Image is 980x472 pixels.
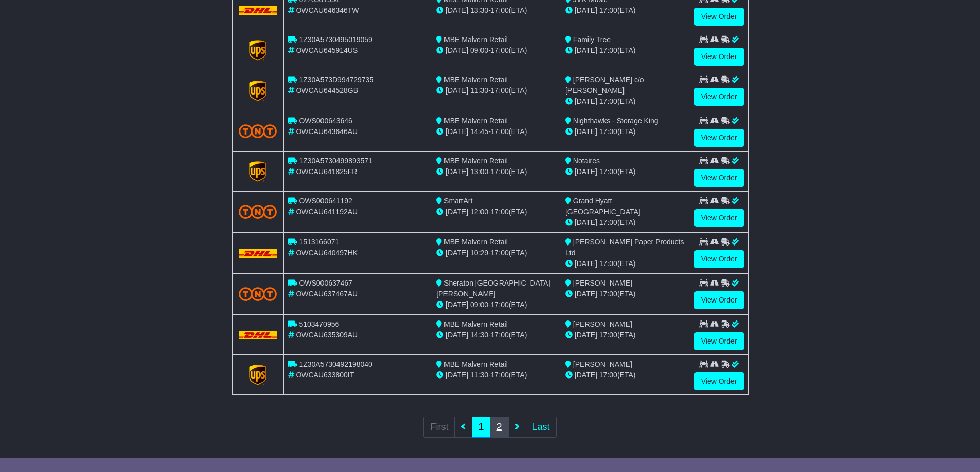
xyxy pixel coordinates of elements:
[694,372,744,390] a: View Order
[470,331,488,339] span: 14:30
[575,97,597,105] span: [DATE]
[599,46,617,54] span: 17:00
[299,35,372,44] span: 1Z30A5730495019059
[436,45,557,56] div: - (ETA)
[444,197,472,205] span: SmartArt
[491,300,509,309] span: 17:00
[444,35,508,44] span: MBE Malvern Retail
[239,6,277,14] img: DHL.png
[599,6,617,14] span: 17:00
[299,197,352,205] span: OWS000641192
[694,291,744,309] a: View Order
[565,75,644,95] span: [PERSON_NAME] c/o [PERSON_NAME]
[575,46,597,54] span: [DATE]
[299,360,372,368] span: 1Z30A5730492198040
[239,287,277,301] img: TNT_Domestic.png
[446,6,468,14] span: [DATE]
[526,417,557,438] a: Last
[599,97,617,105] span: 17:00
[444,117,508,125] span: MBE Malvern Retail
[573,360,632,368] span: [PERSON_NAME]
[694,332,744,350] a: View Order
[565,238,684,257] span: [PERSON_NAME] Paper Products Ltd
[573,320,632,328] span: [PERSON_NAME]
[436,206,557,217] div: - (ETA)
[491,46,509,54] span: 17:00
[299,279,352,287] span: OWS000637467
[575,167,597,176] span: [DATE]
[491,371,509,379] span: 17:00
[446,371,468,379] span: [DATE]
[575,259,597,268] span: [DATE]
[296,167,357,176] span: OWCAU641825FR
[565,197,640,216] span: Grand Hyatt [GEOGRAPHIC_DATA]
[296,46,358,54] span: OWCAU645914US
[694,169,744,187] a: View Order
[575,371,597,379] span: [DATE]
[239,249,277,257] img: DHL.png
[436,330,557,341] div: - (ETA)
[565,5,686,16] div: (ETA)
[444,320,508,328] span: MBE Malvern Retail
[565,96,686,107] div: (ETA)
[599,218,617,226] span: 17:00
[694,250,744,268] a: View Order
[575,127,597,136] span: [DATE]
[565,370,686,381] div: (ETA)
[470,300,488,309] span: 09:00
[573,279,632,287] span: [PERSON_NAME]
[296,207,358,216] span: OWCAU641192AU
[470,207,488,216] span: 12:00
[239,205,277,219] img: TNT_Domestic.png
[575,218,597,226] span: [DATE]
[470,127,488,136] span: 14:45
[446,300,468,309] span: [DATE]
[299,157,372,165] span: 1Z30A5730499893571
[565,166,686,177] div: (ETA)
[296,290,358,298] span: OWCAU637467AU
[446,127,468,136] span: [DATE]
[249,81,266,101] img: GetCarrierServiceLogo
[573,117,658,125] span: Nighthawks - Storage King
[575,6,597,14] span: [DATE]
[694,129,744,147] a: View Order
[470,86,488,95] span: 11:30
[599,259,617,268] span: 17:00
[490,417,508,438] a: 2
[296,249,358,257] span: OWCAU640497HK
[239,331,277,339] img: DHL.png
[436,126,557,137] div: - (ETA)
[694,8,744,26] a: View Order
[249,161,266,182] img: GetCarrierServiceLogo
[599,290,617,298] span: 17:00
[446,249,468,257] span: [DATE]
[575,331,597,339] span: [DATE]
[446,207,468,216] span: [DATE]
[299,117,352,125] span: OWS000643646
[599,331,617,339] span: 17:00
[296,6,359,14] span: OWCAU646346TW
[446,167,468,176] span: [DATE]
[296,371,354,379] span: OWCAU633800IT
[599,371,617,379] span: 17:00
[299,75,373,84] span: 1Z30A573D994729735
[470,46,488,54] span: 09:00
[491,249,509,257] span: 17:00
[444,238,508,246] span: MBE Malvern Retail
[491,6,509,14] span: 17:00
[296,331,358,339] span: OWCAU635309AU
[573,35,611,44] span: Family Tree
[446,331,468,339] span: [DATE]
[436,370,557,381] div: - (ETA)
[436,166,557,177] div: - (ETA)
[472,417,490,438] a: 1
[491,331,509,339] span: 17:00
[446,86,468,95] span: [DATE]
[444,360,508,368] span: MBE Malvern Retail
[565,258,686,269] div: (ETA)
[565,45,686,56] div: (ETA)
[491,127,509,136] span: 17:00
[573,157,600,165] span: Notaires
[296,86,358,95] span: OWCAU644528GB
[565,330,686,341] div: (ETA)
